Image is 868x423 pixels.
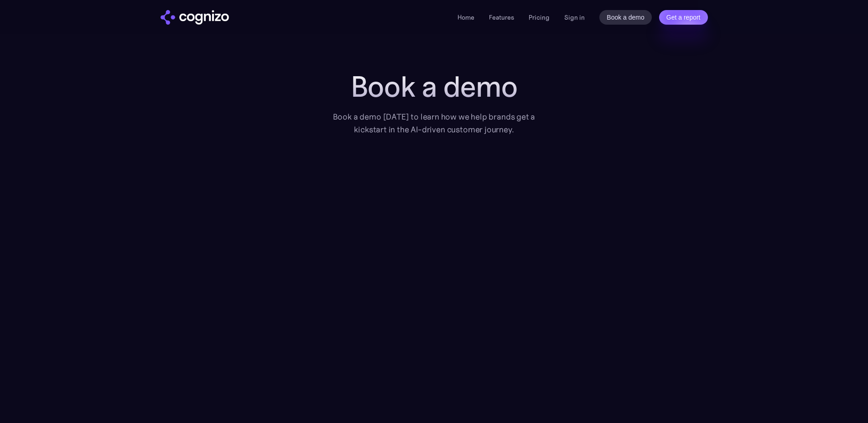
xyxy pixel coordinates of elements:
div: Book a demo [DATE] to learn how we help brands get a kickstart in the AI-driven customer journey. [320,110,548,136]
a: Pricing [529,13,550,21]
img: cognizo logo [161,10,229,25]
a: Home [457,13,474,21]
a: home [161,10,229,25]
a: Get a report [659,10,708,25]
a: Book a demo [599,10,652,25]
a: Features [489,13,514,21]
a: Sign in [564,12,585,23]
h1: Book a demo [320,70,548,103]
